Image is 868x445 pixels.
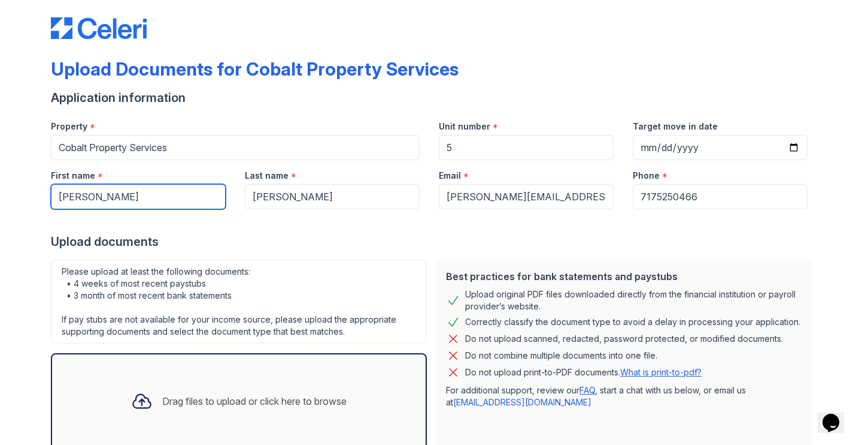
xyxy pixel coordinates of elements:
label: Email [439,170,461,182]
label: Last name [245,170,289,182]
div: Correctly classify the document type to avoid a delay in processing your application. [465,315,800,329]
p: For additional support, review our , start a chat with us below, or email us at [446,384,803,408]
div: Do not combine multiple documents into one file. [465,348,657,363]
div: Best practices for bank statements and paystubs [446,269,803,284]
label: Unit number [439,121,490,133]
div: Drag files to upload or click here to browse [162,394,347,408]
iframe: chat widget [818,397,856,433]
div: Please upload at least the following documents: • 4 weeks of most recent paystubs • 3 month of mo... [51,260,427,344]
div: Do not upload scanned, redacted, password protected, or modified documents. [465,332,783,346]
div: Upload Documents for Cobalt Property Services [51,58,459,80]
label: Target move in date [633,121,718,133]
label: Property [51,121,87,133]
div: Upload documents [51,233,817,250]
div: Upload original PDF files downloaded directly from the financial institution or payroll provider’... [465,288,803,312]
a: [EMAIL_ADDRESS][DOMAIN_NAME] [453,397,591,407]
div: Application information [51,89,817,106]
a: FAQ [579,385,595,395]
label: Phone [633,170,660,182]
p: Do not upload print-to-PDF documents. [465,366,702,378]
a: What is print-to-pdf? [620,367,702,377]
img: CE_Logo_Blue-a8612792a0a2168367f1c8372b55b34899dd931a85d93a1a3d3e32e68fde9ad4.png [51,17,147,39]
label: First name [51,170,95,182]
